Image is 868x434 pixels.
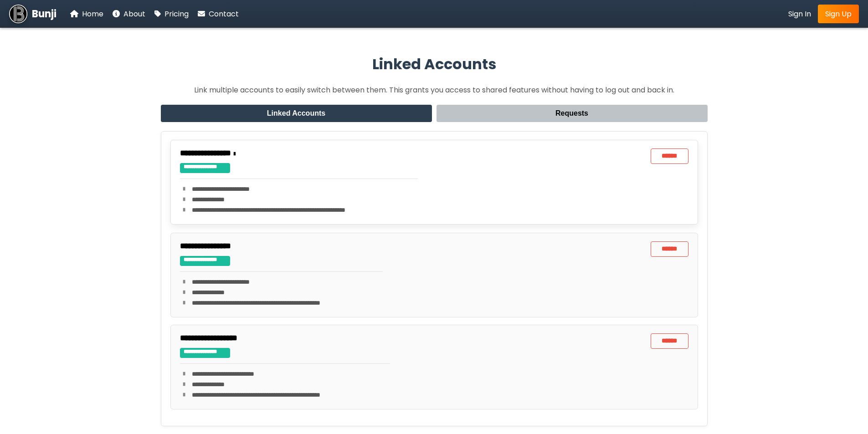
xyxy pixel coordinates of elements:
span: Pricing [164,9,189,19]
p: Link multiple accounts to easily switch between them. This grants you access to shared features w... [161,84,708,96]
a: Bunji [9,5,56,23]
span: Home [82,9,103,19]
span: About [123,9,145,19]
span: Bunji [32,6,56,21]
a: Contact [198,8,239,20]
a: Pricing [154,8,189,20]
a: Sign Up [818,5,859,23]
h2: Linked Accounts [161,53,708,75]
button: Requests [437,105,708,122]
span: Contact [209,9,239,19]
span: Sign Up [825,9,852,19]
a: About [113,8,145,20]
a: Home [70,8,103,20]
a: Sign In [788,8,811,20]
button: Linked Accounts [161,105,432,122]
img: Bunji Dental Referral Management [9,5,27,23]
